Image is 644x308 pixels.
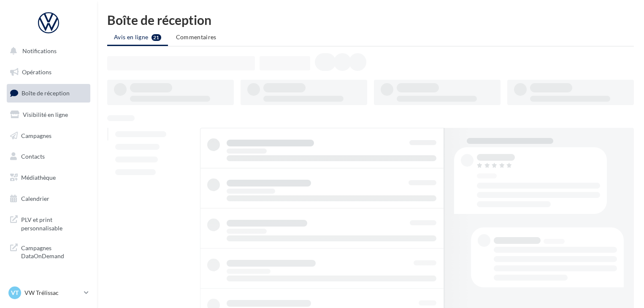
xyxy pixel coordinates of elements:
[176,33,216,41] span: Commentaires
[5,190,92,208] a: Calendrier
[7,285,90,301] a: VT VW Trélissac
[22,89,70,97] span: Boîte de réception
[107,14,634,26] div: Boîte de réception
[5,239,92,264] a: Campagnes DataOnDemand
[22,68,51,76] span: Opérations
[21,153,45,160] span: Contacts
[22,47,57,54] span: Notifications
[5,84,92,102] a: Boîte de réception
[5,169,92,186] a: Médiathèque
[5,63,92,81] a: Opérations
[21,174,56,181] span: Médiathèque
[21,195,49,202] span: Calendrier
[24,289,81,297] p: VW Trélissac
[5,42,89,60] button: Notifications
[21,132,51,139] span: Campagnes
[5,127,92,145] a: Campagnes
[21,214,87,232] span: PLV et print personnalisable
[5,106,92,124] a: Visibilité en ligne
[21,242,87,260] span: Campagnes DataOnDemand
[5,211,92,235] a: PLV et print personnalisable
[5,148,92,165] a: Contacts
[23,111,68,118] span: Visibilité en ligne
[11,289,19,297] span: VT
